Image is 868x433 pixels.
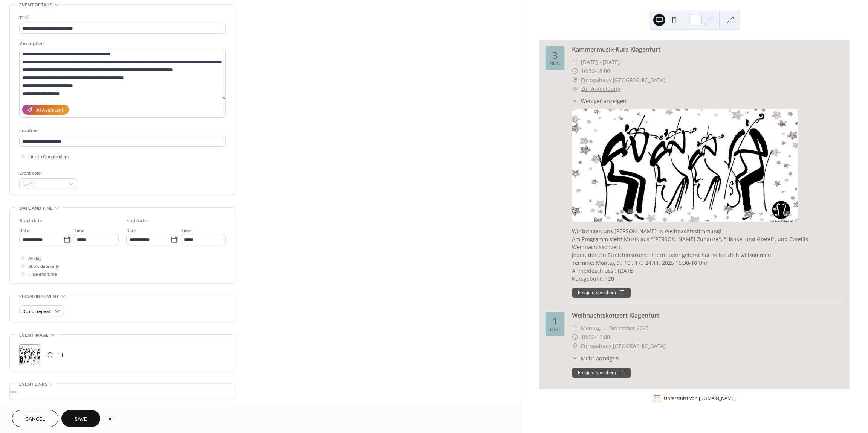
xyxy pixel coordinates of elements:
[550,61,561,66] div: Nov.
[572,342,578,351] div: ​
[25,415,45,423] span: Cancel
[581,58,620,67] span: [DATE] - [DATE]
[581,67,594,76] span: 16:30
[572,227,844,283] div: Wir bringen uns [PERSON_NAME] in Weihnachtsstimmung! Am Programm steht Musik aus "[PERSON_NAME] Z...
[581,85,620,92] a: Zur Anmeldung
[572,333,578,342] div: ​
[581,342,666,351] a: Europahaus [GEOGRAPHIC_DATA]
[19,127,224,135] div: Location
[572,76,578,85] div: ​
[19,14,224,22] div: Title
[74,227,84,235] span: Time
[581,97,627,105] span: Weniger anzeigen
[664,395,736,402] div: Unterstützt von
[572,45,660,53] a: Kammermusik-Kurs Klagenfurt
[12,410,58,427] button: Cancel
[581,76,666,85] a: Europahaus [GEOGRAPHIC_DATA]
[10,384,235,400] div: •••
[19,217,43,225] div: Start date
[572,354,619,362] button: ​Mehr anzeigen
[19,169,76,177] div: Event color
[126,217,147,225] div: End date
[19,380,47,388] span: Event links
[572,84,578,93] div: ​
[581,333,594,342] span: 18:00
[126,227,136,235] span: Date
[19,204,53,212] span: Date and time
[572,97,627,105] button: ​Weniger anzeigen
[594,67,596,76] span: -
[19,293,59,301] span: Recurring event
[28,263,59,270] span: Show date only
[572,324,578,333] div: ​
[572,58,578,67] div: ​
[572,368,631,378] button: Ereignis speichern
[19,331,49,339] span: Event image
[581,354,619,362] span: Mehr anzeigen
[19,227,29,235] span: Date
[181,227,191,235] span: Time
[572,288,631,298] button: Ereignis speichern
[552,316,558,326] div: 1
[28,153,70,161] span: Link to Google Maps
[572,97,578,105] div: ​
[75,415,87,423] span: Save
[572,311,844,320] div: Weihnachtskonzert Klagenfurt
[596,333,610,342] span: 19:00
[19,40,224,47] div: Description
[28,270,57,278] span: Hide end time
[19,344,40,365] div: ;
[22,105,69,115] button: AI Assistant
[552,50,558,60] div: 3
[594,333,596,342] span: -
[36,106,64,114] div: AI Assistant
[28,255,41,263] span: All day
[572,67,578,76] div: ​
[572,354,578,362] div: ​
[596,67,610,76] span: 18:00
[22,307,50,316] span: Do not repeat
[61,410,100,427] button: Save
[19,1,53,9] span: Event details
[699,395,736,402] a: [DOMAIN_NAME]
[581,324,649,333] span: Montag, 1. Dezember 2025
[550,327,560,332] div: Dez.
